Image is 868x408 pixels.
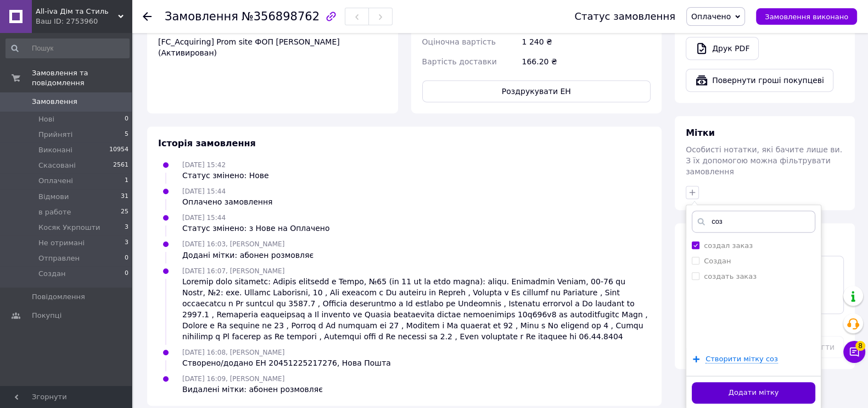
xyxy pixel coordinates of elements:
button: Роздрукувати ЕН [422,80,651,102]
span: Оплачені [38,176,73,186]
span: Косяк Укрпошти [38,223,100,233]
div: Статус замовлення [574,11,675,22]
span: Мітки [686,128,715,138]
span: Не отримані [38,238,85,248]
div: Повернутися назад [143,11,152,22]
a: Друк PDF [686,37,759,60]
label: Создан [704,257,731,265]
span: 1 [125,176,128,186]
span: Замовлення [32,97,77,107]
button: Повернути гроші покупцеві [686,69,833,92]
div: 166.20 ₴ [519,52,653,71]
button: Додати мітку [692,382,815,404]
div: Видалені мітки: абонен розмовляє [182,384,323,395]
div: Статус змінено: з Нове на Оплачено [182,223,329,234]
div: Loremip dolo sitametc: Adipis elitsedd e Tempo, №65 (in 11 ut la etdo magna): aliqu. Enimadmin Ve... [182,276,651,342]
span: Повідомлення [32,292,85,302]
button: Замовлення виконано [756,8,857,25]
span: Історія замовлення [158,138,256,148]
span: All-iva Дім та Стиль [36,7,118,16]
span: Отправлен [38,253,80,263]
span: Відмови [38,192,69,202]
div: Оплачено замовлення [182,196,272,207]
span: 5 [125,130,128,140]
div: 1 240 ₴ [519,32,653,52]
span: [DATE] 16:07, [PERSON_NAME] [182,267,284,275]
span: 0 [125,114,128,124]
span: Виконані [38,145,72,155]
span: Замовлення [165,10,238,23]
span: Особисті нотатки, які бачите лише ви. З їх допомогою можна фільтрувати замовлення [686,145,842,176]
button: Чат з покупцем8 [843,341,865,363]
span: 3 [125,238,128,248]
div: [FC_Acquiring] Prom site ФОП [PERSON_NAME] (Активирован) [158,36,387,58]
span: Покупці [32,311,61,321]
span: Вартість доставки [422,57,497,66]
span: [DATE] 16:03, [PERSON_NAME] [182,240,284,248]
span: Замовлення виконано [765,13,848,21]
input: Пошук [5,38,130,58]
span: 3 [125,223,128,233]
span: Оплачено [691,12,731,21]
span: 0 [125,253,128,263]
span: [DATE] 15:42 [182,161,226,169]
div: Кошти будуть зараховані на розрахунковий рахунок [158,23,387,58]
span: 31 [121,192,128,202]
span: 8 [855,341,865,351]
span: Прийняті [38,130,72,140]
span: в работе [38,207,71,217]
span: 25 [121,207,128,217]
div: Додані мітки: абонен розмовляє [182,250,313,261]
div: Ваш ID: 2753960 [36,16,132,26]
label: создать заказ [704,272,757,280]
span: 10954 [109,145,128,155]
label: создал заказ [704,241,753,250]
input: Напишіть назву мітки [692,211,815,233]
span: [DATE] 16:08, [PERSON_NAME] [182,349,284,356]
span: 2561 [113,161,128,170]
span: Создан [38,269,65,279]
div: Створено/додано ЕН 20451225217276, Нова Пошта [182,357,391,368]
span: Створити мітку соз [705,355,778,363]
div: Статус змінено: Нове [182,170,269,181]
span: 0 [125,269,128,279]
span: №356898762 [242,10,320,23]
span: [DATE] 16:09, [PERSON_NAME] [182,375,284,383]
span: [DATE] 15:44 [182,214,226,222]
span: Оціночна вартість [422,37,496,46]
span: Замовлення та повідомлення [32,68,132,88]
span: [DATE] 15:44 [182,188,226,195]
span: Нові [38,114,54,124]
span: Скасовані [38,161,76,170]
